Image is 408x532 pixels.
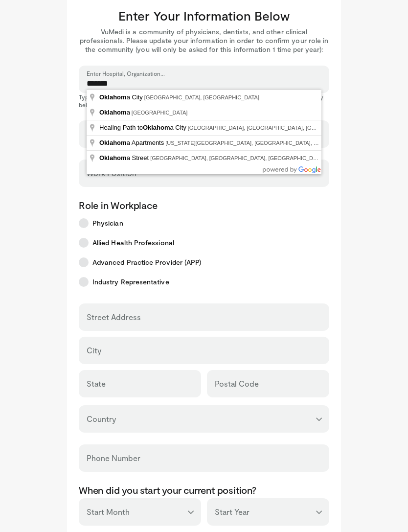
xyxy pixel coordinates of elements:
span: [GEOGRAPHIC_DATA] [132,110,188,116]
span: [US_STATE][GEOGRAPHIC_DATA], [GEOGRAPHIC_DATA], [GEOGRAPHIC_DATA] [165,140,369,146]
span: [GEOGRAPHIC_DATA], [GEOGRAPHIC_DATA] [144,94,259,100]
label: Postal Code [215,374,259,393]
h3: Enter Your Information Below [79,8,329,23]
p: VuMedi is a community of physicians, dentists, and other clinical professionals. Please update yo... [79,27,329,54]
span: Oklahom [99,154,127,162]
span: Oklahom [99,139,127,146]
span: a City [99,93,144,101]
span: Oklahom [99,109,127,116]
span: a [99,109,132,116]
p: When did you start your current position? [79,484,329,496]
span: [GEOGRAPHIC_DATA], [GEOGRAPHIC_DATA], [GEOGRAPHIC_DATA] [188,125,362,131]
span: Advanced Practice Provider (APP) [92,257,201,267]
span: Industry Representative [92,277,169,287]
p: Role in Workplace [79,199,329,211]
span: a Apartments [99,139,165,146]
label: Enter Hospital, Organization... [87,69,165,77]
span: Allied Health Professional [92,238,174,248]
label: Phone Number [87,448,140,468]
label: Street Address [87,307,141,327]
span: Oklahom [143,124,170,131]
p: Type your organization name in the field above for autocomplete option or enter it manually below. [79,93,329,109]
label: City [87,341,101,360]
span: Physician [92,218,123,228]
span: [GEOGRAPHIC_DATA], [GEOGRAPHIC_DATA], [GEOGRAPHIC_DATA] [150,155,324,161]
span: Oklahom [99,93,127,101]
label: State [87,374,106,393]
span: a Street [99,154,150,162]
span: Healing Path to a City [99,124,188,131]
